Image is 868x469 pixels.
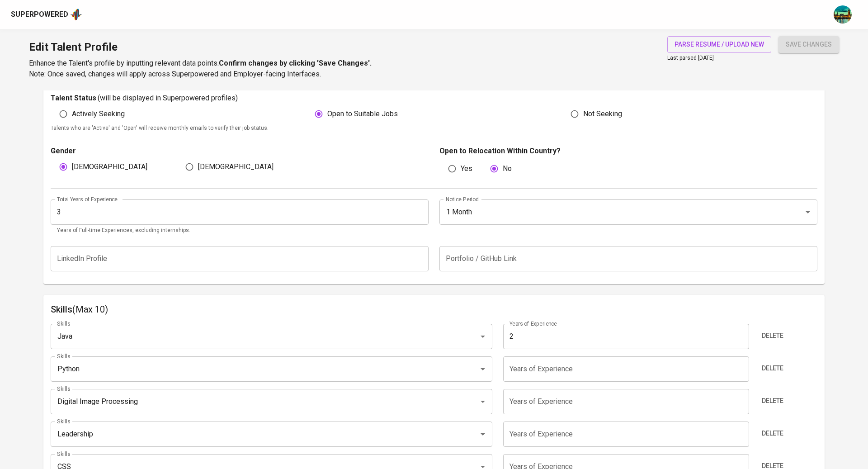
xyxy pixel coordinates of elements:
[327,109,398,119] span: Open to Suitable Jobs
[762,363,783,374] span: Delete
[439,146,817,156] p: Open to Relocation Within Country?
[667,36,771,53] button: parse resume / upload new
[503,163,512,174] span: No
[786,39,832,50] span: save changes
[583,109,622,119] span: Not Seeking
[476,363,489,375] button: Open
[72,161,147,172] span: [DEMOGRAPHIC_DATA]
[51,124,817,133] p: Talents who are 'Active' and 'Open' will receive monthly emails to verify their job status.
[762,428,783,439] span: Delete
[29,58,372,80] p: Enhance the Talent's profile by inputting relevant data points. Note: Once saved, changes will ap...
[72,304,108,315] span: (Max 10)
[758,327,787,344] button: Delete
[476,395,489,408] button: Open
[758,360,787,377] button: Delete
[667,55,714,61] span: Last parsed [DATE]
[51,302,817,317] h6: Skills
[675,39,764,50] span: parse resume / upload new
[762,395,783,407] span: Delete
[51,146,429,156] p: Gender
[219,59,372,67] b: Confirm changes by clicking 'Save Changes'.
[802,206,814,218] button: Open
[198,161,274,172] span: [DEMOGRAPHIC_DATA]
[834,5,852,24] img: a5d44b89-0c59-4c54-99d0-a63b29d42bd3.jpg
[461,163,472,174] span: Yes
[476,330,489,343] button: Open
[778,36,839,53] button: save changes
[476,428,489,441] button: Open
[72,109,125,119] span: Actively Seeking
[11,9,68,20] div: Superpowered
[51,93,96,104] p: Talent Status
[57,226,422,235] p: Years of Full-time Experiences, excluding internships.
[98,93,238,104] p: ( will be displayed in Superpowered profiles )
[11,8,82,21] a: Superpoweredapp logo
[762,330,783,341] span: Delete
[29,36,372,58] h1: Edit Talent Profile
[758,393,787,409] button: Delete
[70,8,82,21] img: app logo
[758,425,787,442] button: Delete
